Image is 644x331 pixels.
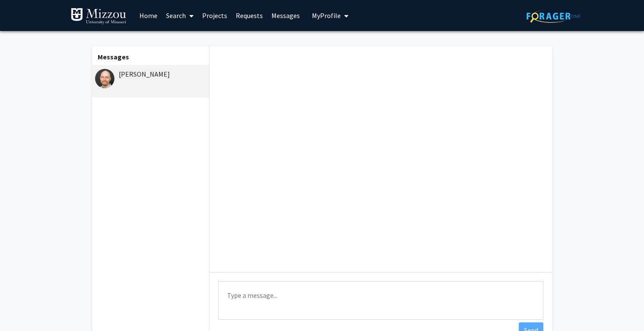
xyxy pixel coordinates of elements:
img: Sean Greer [95,69,114,88]
div: [PERSON_NAME] [95,69,207,79]
span: My Profile [312,11,341,20]
b: Messages [98,53,129,61]
textarea: Message [218,281,543,320]
a: Requests [231,0,267,31]
img: ForagerOne Logo [527,9,580,23]
a: Search [162,0,198,31]
a: Messages [267,0,304,31]
a: Projects [198,0,231,31]
iframe: Chat [6,292,37,325]
img: University of Missouri Logo [71,8,126,25]
a: Home [135,0,162,31]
